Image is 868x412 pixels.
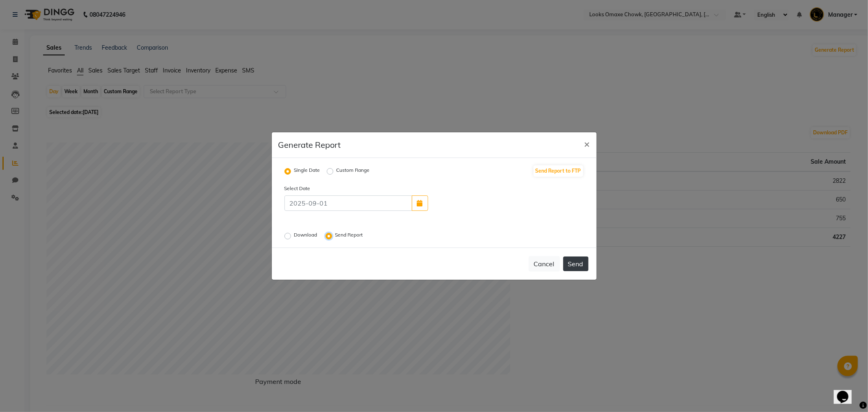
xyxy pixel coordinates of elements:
[278,185,356,192] label: Select Date
[335,231,365,241] label: Send Report
[563,256,588,271] button: Send
[533,165,583,177] button: Send Report to FTP
[578,132,597,155] button: Close
[294,167,320,176] label: Single Date
[834,379,860,404] iframe: chat widget
[278,139,341,151] h5: Generate Report
[584,138,590,150] span: ×
[337,167,370,176] label: Custom Range
[284,195,412,211] input: 2025-09-01
[529,256,560,272] button: Cancel
[294,231,319,241] label: Download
